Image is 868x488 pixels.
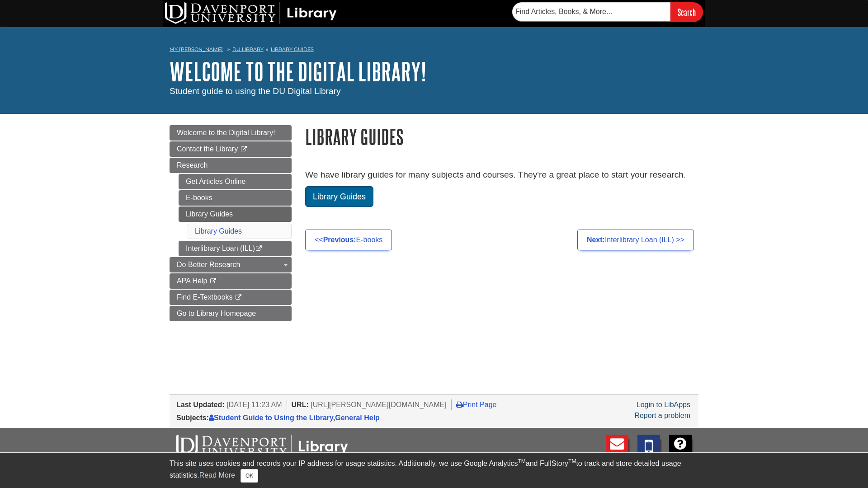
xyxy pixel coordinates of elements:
img: DU Library [165,2,337,24]
strong: Next: [587,236,605,244]
i: This link opens in a new window [209,278,217,284]
a: Student Guide to Using the Library [209,414,333,422]
span: Find E-Textbooks [177,293,233,301]
a: Welcome to the Digital Library! [170,125,292,141]
a: Library Guides [271,46,314,52]
a: Text [637,435,660,466]
span: Welcome to the Digital Library! [177,129,275,136]
a: Next:Interlibrary Loan (ILL) >> [577,230,694,250]
a: Do Better Research [170,257,292,272]
button: Close [241,469,258,483]
strong: Previous: [323,236,356,244]
a: FAQ [669,435,692,466]
span: APA Help [177,277,207,285]
a: Library Guides [195,227,242,235]
input: Find Articles, Books, & More... [512,2,670,21]
span: Go to Library Homepage [177,310,256,317]
sup: TM [518,458,525,465]
i: This link opens in a new window [255,246,263,252]
a: <<Previous:E-books [305,230,392,250]
sup: TM [568,458,576,465]
a: Go to Library Homepage [170,306,292,321]
span: , [209,414,380,422]
span: [DATE] 11:23 AM [226,401,282,408]
span: Last Updated: [176,401,225,408]
a: APA Help [170,273,292,289]
i: Print Page [456,401,463,408]
a: E-mail [606,435,628,466]
span: Do Better Research [177,261,241,268]
a: Contact the Library [170,141,292,157]
div: Guide Page Menu [170,125,292,321]
input: Search [670,2,703,22]
img: DU Libraries [176,435,348,458]
i: This link opens in a new window [240,146,248,152]
p: We have library guides for many subjects and courses. They're a great place to start your research. [305,169,698,182]
a: Report a problem [634,412,690,419]
a: Welcome to the Digital Library! [170,57,426,85]
div: This site uses cookies and records your IP address for usage statistics. Additionally, we use Goo... [170,458,698,483]
a: Login to LibApps [637,401,690,408]
i: This link opens in a new window [235,295,242,300]
a: DU Library [232,46,264,52]
span: Contact the Library [177,145,238,153]
form: Searches DU Library's articles, books, and more [512,2,703,22]
h1: Library Guides [305,125,698,148]
a: Research [170,158,292,173]
a: Library Guides [179,206,292,222]
a: My [PERSON_NAME] [170,46,223,53]
a: Find E-Textbooks [170,290,292,305]
a: E-books [179,190,292,206]
a: Get Articles Online [179,174,292,189]
a: Read More [199,471,235,479]
a: Interlibrary Loan (ILL) [179,241,292,256]
span: Student guide to using the DU Digital Library [170,86,341,96]
span: [URL][PERSON_NAME][DOMAIN_NAME] [311,401,447,408]
span: Research [177,161,208,169]
nav: breadcrumb [170,43,698,58]
a: Library Guides [305,186,373,207]
a: Print Page [456,401,497,408]
span: URL: [292,401,309,408]
a: General Help [335,414,380,422]
span: Subjects: [176,414,209,422]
